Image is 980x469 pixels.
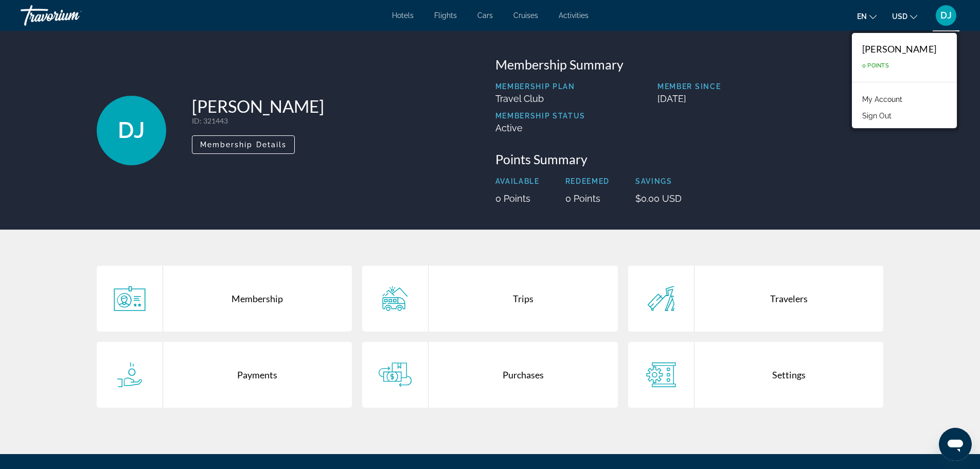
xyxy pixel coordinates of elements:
a: Travorium [21,2,123,29]
p: : 321443 [192,116,324,125]
h3: Points Summary [495,151,884,167]
span: Membership Details [200,141,287,149]
p: Member Since [657,82,883,91]
button: Membership Details [192,135,295,154]
button: Change currency [892,9,917,24]
p: 0 Points [495,193,540,204]
p: Travel Club [495,93,586,104]
a: Travelers [628,266,884,332]
iframe: Button to launch messaging window [939,428,972,461]
span: USD [892,12,907,21]
h3: Membership Summary [495,57,884,72]
a: Flights [434,11,457,20]
div: Membership [163,266,352,332]
a: Cars [477,11,493,20]
a: Hotels [392,11,414,20]
p: Membership Status [495,112,586,120]
a: Membership Details [192,137,295,149]
p: [DATE] [657,93,883,104]
div: Payments [163,342,352,408]
p: Savings [635,177,682,185]
span: DJ [940,10,952,21]
p: Redeemed [565,177,610,185]
span: 0 Points [862,62,889,69]
p: $0.00 USD [635,193,682,204]
div: [PERSON_NAME] [862,43,936,55]
a: Membership [97,266,352,332]
p: Active [495,123,586,133]
div: Travelers [694,266,884,332]
span: DJ [118,117,145,144]
div: Trips [429,266,618,332]
p: 0 Points [565,193,610,204]
p: Available [495,177,540,185]
button: User Menu [933,5,959,26]
button: Change language [857,9,877,24]
a: Trips [362,266,618,332]
div: Purchases [429,342,618,408]
p: Membership Plan [495,82,586,91]
a: Cruises [513,11,538,20]
span: en [857,12,867,21]
a: My Account [857,93,907,106]
a: Activities [559,11,589,20]
span: ID [192,116,200,125]
a: Purchases [362,342,618,408]
a: Payments [97,342,352,408]
h1: [PERSON_NAME] [192,96,324,116]
a: Settings [628,342,884,408]
button: Sign Out [857,109,897,123]
div: Settings [694,342,884,408]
